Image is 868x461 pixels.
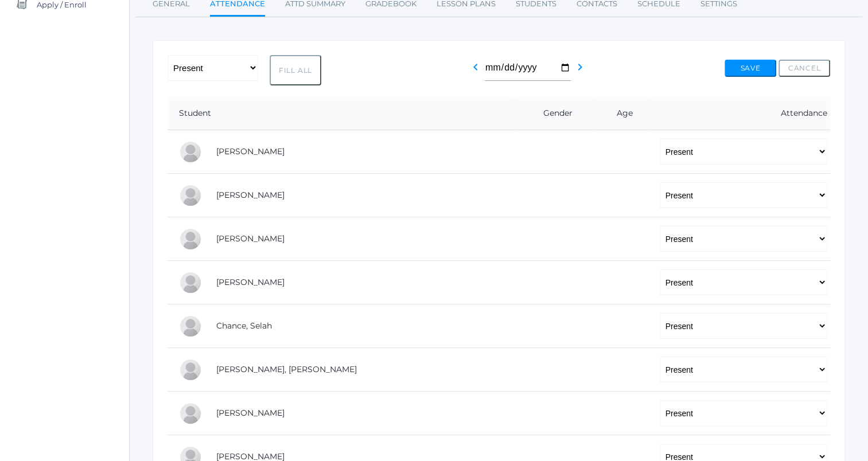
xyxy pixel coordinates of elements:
div: Gabby Brozek [179,184,202,207]
button: Save [725,60,776,77]
div: Josey Baker [179,140,202,163]
i: chevron_left [469,60,482,74]
a: Chance, Selah [216,321,272,331]
th: Age [593,97,648,130]
a: [PERSON_NAME] [216,233,285,244]
th: Gender [514,97,593,130]
div: Pierce Brozek [179,228,202,251]
a: chevron_right [573,65,587,76]
div: Eva Carr [179,271,202,294]
a: chevron_left [469,65,482,76]
th: Student [168,97,514,130]
button: Cancel [779,60,830,77]
div: Selah Chance [179,315,202,338]
a: [PERSON_NAME], [PERSON_NAME] [216,364,357,374]
i: chevron_right [573,60,587,74]
a: [PERSON_NAME] [216,146,285,157]
th: Attendance [648,97,830,130]
button: Fill All [270,55,321,85]
a: [PERSON_NAME] [216,408,285,418]
a: [PERSON_NAME] [216,277,285,287]
a: [PERSON_NAME] [216,190,285,200]
div: Levi Erner [179,402,202,425]
div: Presley Davenport [179,358,202,381]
